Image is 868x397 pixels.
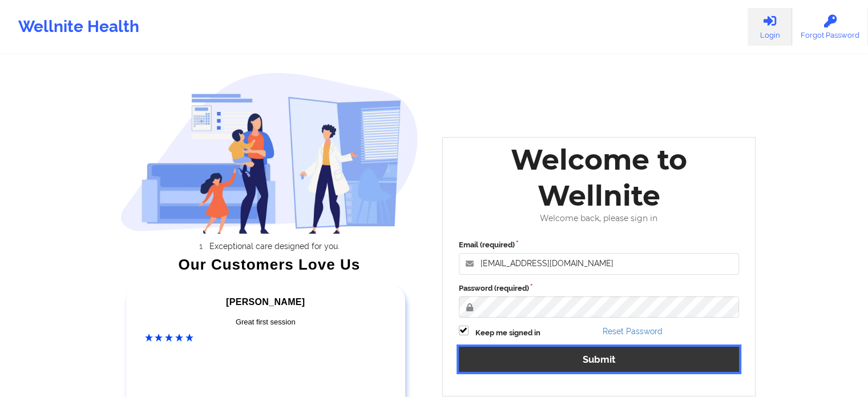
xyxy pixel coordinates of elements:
[451,214,748,223] div: Welcome back, please sign in
[459,347,740,371] button: Submit
[120,72,418,234] img: wellnite-auth-hero_200.c722682e.png
[792,8,868,46] a: Forgot Password
[603,327,663,336] a: Reset Password
[120,259,418,270] div: Our Customers Love Us
[459,239,740,251] label: Email (required)
[451,142,748,214] div: Welcome to Wellnite
[748,8,792,46] a: Login
[459,253,740,275] input: Email address
[226,297,305,307] span: [PERSON_NAME]
[145,316,387,328] div: Great first session
[475,327,540,339] label: Keep me signed in
[459,283,740,294] label: Password (required)
[131,242,418,251] li: Exceptional care designed for you.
